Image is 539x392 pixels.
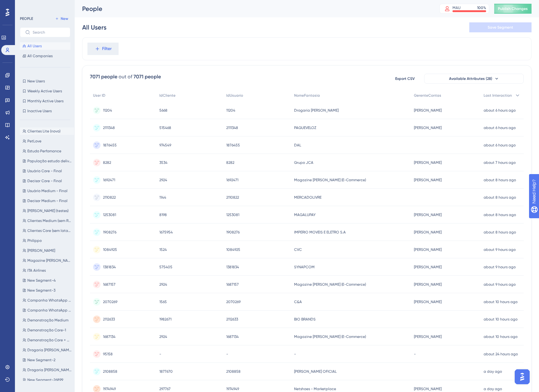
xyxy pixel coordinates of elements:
time: about 9 hours ago [484,265,516,269]
span: 2112633 [226,317,238,322]
time: about 6 hours ago [484,108,516,113]
time: about 10 hours ago [484,334,518,339]
button: New Segment-4 [20,277,74,284]
span: 297767 [159,386,171,391]
span: 1974949 [226,386,239,391]
button: Magazine [PERSON_NAME] [20,257,74,264]
span: População estudo delivery [DATE] [27,159,72,164]
button: New [53,15,70,22]
button: All Companies [20,52,70,60]
time: about 7 hours ago [484,160,516,165]
button: Campanha WhatsApp (Tela de Contatos) [20,297,74,304]
span: 1908276 [226,230,240,235]
span: Demonstração Medium [27,318,68,323]
span: Campanha WhatsApp (Tela Inicial) [27,308,72,313]
button: Usuário Core - Final [20,167,74,175]
span: Clientes Core (sem latam) [27,228,72,233]
span: [PERSON_NAME] [414,125,442,130]
time: about 8 hours ago [484,195,516,200]
span: NomeFantasia [294,93,320,98]
span: Available Attributes (28) [449,76,492,81]
span: 1084925 [103,247,117,252]
button: [PERSON_NAME] (testes) [20,207,74,214]
span: Export CSV [395,76,415,81]
span: - [414,352,416,357]
time: about 8 hours ago [484,213,516,217]
span: MERCADOLIVRE [294,195,321,200]
span: New Segment-26899 [27,377,63,382]
button: Export CSV [389,74,420,84]
span: Drogaria [PERSON_NAME] [294,108,339,113]
span: 515468 [159,125,171,130]
button: Clientes Core (sem latam) [20,227,74,234]
div: MAU [452,5,461,10]
button: PetLove [20,137,74,145]
span: IdUsuario [226,93,243,98]
button: Decisor Medium - Final [20,197,74,205]
time: about 8 hours ago [484,230,516,234]
button: Campanha WhatsApp (Tela Inicial) [20,307,74,314]
span: Estudo Perfomance [27,149,61,154]
button: Clientes Medium (sem Raízen) [20,217,74,224]
span: Usuário Medium - Final [27,188,68,193]
span: 1877670 [159,369,173,374]
span: Demonstração Core + Medium [27,338,72,343]
button: Filter [87,43,119,55]
span: 2108858 [226,369,241,374]
span: Decisor Medium - Final [27,198,68,203]
button: Decisor Core - Final [20,177,74,185]
span: Drogaria [PERSON_NAME] teste [27,348,72,353]
div: People [82,4,424,13]
span: 95158 [103,352,113,357]
span: CVC [294,247,302,252]
span: 3534 [159,160,167,165]
button: Inactive Users [20,107,70,115]
span: MAGALUPAY [294,212,316,217]
span: 2070269 [103,299,117,304]
span: 2110822 [103,195,116,200]
span: IMPERIO MOVEIS E ELETRO S.A [294,230,346,235]
span: Drogaria [PERSON_NAME] [27,367,72,372]
span: 11204 [103,108,112,113]
span: 5668 [159,108,167,113]
button: Usuário Medium - Final [20,187,74,195]
span: 1253081 [226,212,239,217]
span: 8198 [159,212,167,217]
span: - [159,352,161,357]
span: New Segment-2 [27,357,55,362]
button: Demonstração Core + Medium [20,336,74,344]
span: New Segment-4 [27,278,56,283]
span: 2924 [159,178,167,182]
button: Weekly Active Users [20,87,70,95]
span: 2924 [159,282,167,287]
time: a day ago [484,387,502,391]
div: 100 % [477,5,486,10]
span: 2924 [159,334,167,339]
span: 1974949 [103,386,116,391]
span: 1982671 [159,317,171,322]
span: 1381834 [226,265,239,270]
span: Inactive Users [27,108,52,113]
span: 1084925 [226,247,240,252]
span: 1687134 [226,334,239,339]
span: [PERSON_NAME] [414,212,442,217]
span: 2111348 [226,125,238,130]
span: Decisor Core - Final [27,178,62,183]
span: 1687157 [103,282,115,287]
time: about 6 hours ago [484,143,516,147]
button: Clientes Lite (novo) [20,127,74,135]
span: 1524 [159,247,167,252]
span: [PERSON_NAME] [414,282,442,287]
span: 2111348 [103,125,115,130]
time: a day ago [484,369,502,374]
button: População estudo delivery [DATE] [20,157,74,165]
time: about 10 hours ago [484,300,518,304]
span: Clientes Lite (novo) [27,129,60,134]
span: Magazine [PERSON_NAME] (E-Commerce) [294,282,366,287]
div: PEOPLE [20,16,33,21]
span: [PERSON_NAME] [414,178,442,182]
span: [PERSON_NAME] (testes) [27,208,68,213]
span: 1144 [159,195,166,200]
span: Clientes Medium (sem Raízen) [27,218,72,223]
div: out of [119,73,132,81]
